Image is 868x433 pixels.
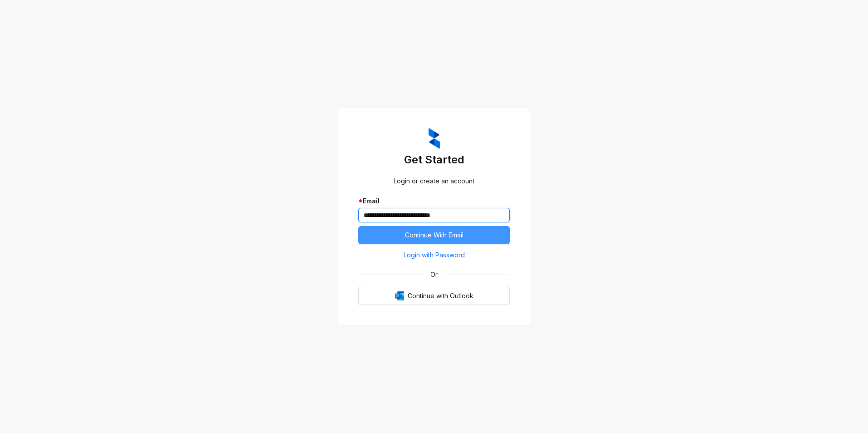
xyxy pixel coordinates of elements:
[395,291,404,300] img: Outlook
[358,287,510,305] button: OutlookContinue with Outlook
[358,226,510,244] button: Continue With Email
[358,153,510,167] h3: Get Started
[429,128,440,149] img: ZumaIcon
[404,250,465,260] span: Login with Password
[408,291,473,301] span: Continue with Outlook
[358,176,510,186] div: Login or create an account
[405,230,464,240] span: Continue With Email
[424,270,444,280] span: Or
[358,248,510,262] button: Login with Password
[358,196,510,206] div: Email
